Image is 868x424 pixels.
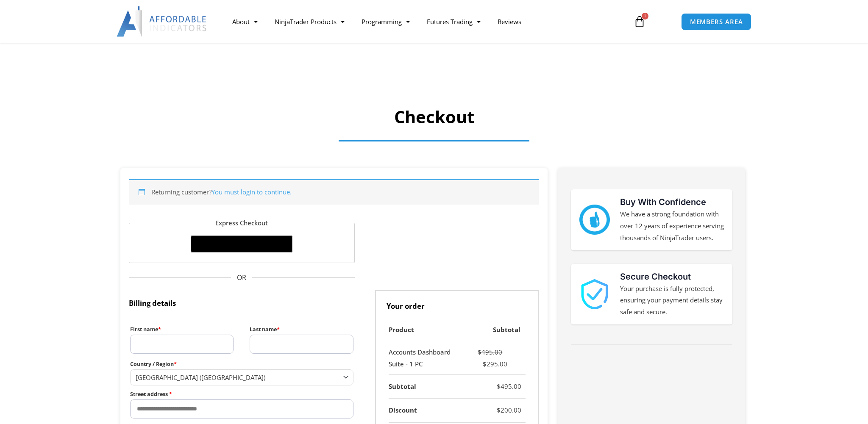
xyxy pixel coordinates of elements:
[495,406,497,414] span: -
[483,360,487,368] span: $
[621,9,658,34] a: 1
[620,208,724,244] p: We have a strong foundation with over 12 years of experience serving thousands of NinjaTrader users.
[266,12,353,31] a: NinjaTrader Products
[129,272,355,284] span: OR
[579,205,609,235] img: mark thumbs good 43913 | Affordable Indicators – NinjaTrader
[483,360,507,368] bdi: 295.00
[224,12,624,31] nav: Menu
[497,382,501,391] span: $
[129,290,355,314] h3: Billing details
[418,12,489,31] a: Futures Trading
[642,13,648,19] span: 1
[620,196,724,208] h3: Buy With Confidence
[478,348,502,356] bdi: 495.00
[224,12,266,31] a: About
[129,179,539,205] div: Returning customer?
[389,382,416,391] strong: Subtotal
[497,406,521,414] bdi: 200.00
[130,324,234,335] label: First name
[389,318,463,342] th: Product
[250,324,353,335] label: Last name
[681,13,752,30] a: MEMBERS AREA
[389,342,463,375] td: Accounts Dashboard Suite - 1 PC
[478,348,481,356] span: $
[130,359,353,369] label: Country / Region
[620,283,724,319] p: Your purchase is fully protected, ensuring your payment details stay safe and secure.
[153,105,715,129] h1: Checkout
[489,12,530,31] a: Reviews
[620,270,724,283] h3: Secure Checkout
[579,279,609,309] img: 1000913 | Affordable Indicators – NinjaTrader
[353,12,418,31] a: Programming
[389,399,463,423] th: Discount
[136,373,340,382] span: United States (US)
[571,360,732,423] iframe: Customer reviews powered by Trustpilot
[497,406,501,414] span: $
[130,369,353,385] span: Country / Region
[211,188,292,196] a: You must login to continue.
[209,217,274,229] legend: Express Checkout
[375,290,539,318] h3: Your order
[130,389,353,399] label: Street address
[463,318,526,342] th: Subtotal
[191,236,292,252] button: Buy with GPay
[117,6,208,37] img: LogoAI | Affordable Indicators – NinjaTrader
[497,382,521,391] bdi: 495.00
[690,19,743,25] span: MEMBERS AREA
